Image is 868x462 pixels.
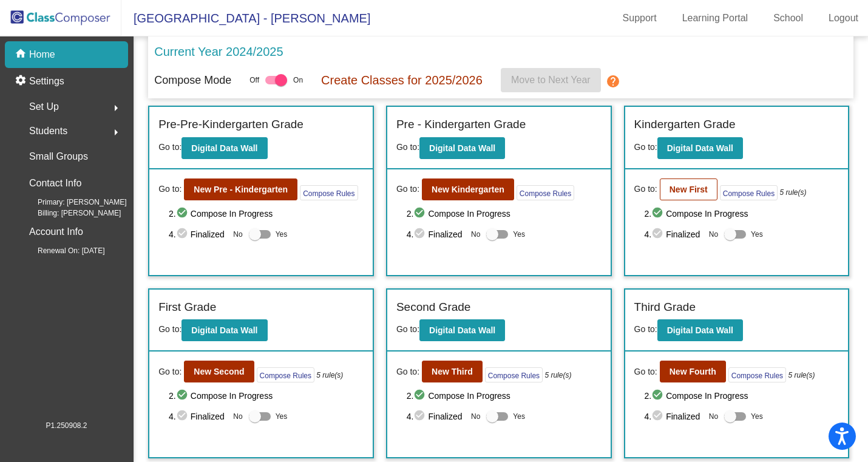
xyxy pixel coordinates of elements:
[169,206,364,221] span: 2. Compose In Progress
[413,227,428,242] mat-icon: check_circle
[613,8,666,28] a: Support
[634,365,657,378] span: Go to:
[501,68,601,92] button: Move to Next Year
[657,137,743,159] button: Digital Data Wall
[176,227,191,242] mat-icon: check_circle
[751,227,763,242] span: Yes
[670,367,716,376] b: New Fourth
[606,74,620,89] mat-icon: help
[154,42,283,61] p: Current Year 2024/2025
[396,299,471,316] label: Second Grade
[300,185,358,200] button: Compose Rules
[109,101,123,115] mat-icon: arrow_right
[471,229,480,240] span: No
[413,389,428,403] mat-icon: check_circle
[191,143,257,153] b: Digital Data Wall
[184,178,297,200] button: New Pre - Kindergarten
[29,223,83,240] p: Account Info
[422,178,514,200] button: New Kindergarten
[819,8,868,28] a: Logout
[422,361,483,382] button: New Third
[15,74,29,89] mat-icon: settings
[169,409,227,424] span: 4. Finalized
[413,409,428,424] mat-icon: check_circle
[109,125,123,140] mat-icon: arrow_right
[429,143,495,153] b: Digital Data Wall
[396,365,419,378] span: Go to:
[396,324,419,334] span: Go to:
[644,389,839,403] span: 2. Compose In Progress
[194,367,244,376] b: New Second
[121,8,370,28] span: [GEOGRAPHIC_DATA] - [PERSON_NAME]
[176,206,191,221] mat-icon: check_circle
[158,299,216,316] label: First Grade
[158,116,303,134] label: Pre-Pre-Kindergarten Grade
[407,227,465,242] span: 4. Finalized
[788,370,815,381] i: 5 rule(s)
[194,185,288,194] b: New Pre - Kindergarten
[432,367,473,376] b: New Third
[18,197,127,208] span: Primary: [PERSON_NAME]
[169,389,364,403] span: 2. Compose In Progress
[396,183,419,195] span: Go to:
[407,206,602,221] span: 2. Compose In Progress
[396,142,419,152] span: Go to:
[513,409,525,424] span: Yes
[29,98,59,115] span: Set Up
[321,71,483,89] p: Create Classes for 2025/2026
[634,183,657,195] span: Go to:
[18,208,121,219] span: Billing: [PERSON_NAME]
[644,409,702,424] span: 4. Finalized
[657,319,743,341] button: Digital Data Wall
[169,227,227,242] span: 4. Finalized
[667,325,733,335] b: Digital Data Wall
[667,143,733,153] b: Digital Data Wall
[158,324,181,334] span: Go to:
[709,229,718,240] span: No
[191,325,257,335] b: Digital Data Wall
[634,142,657,152] span: Go to:
[670,185,708,194] b: New First
[511,75,591,85] span: Move to Next Year
[396,116,526,134] label: Pre - Kindergarten Grade
[764,8,813,28] a: School
[728,367,786,382] button: Compose Rules
[751,409,763,424] span: Yes
[158,142,181,152] span: Go to:
[316,370,343,381] i: 5 rule(s)
[660,178,717,200] button: New First
[544,370,571,381] i: 5 rule(s)
[485,367,543,382] button: Compose Rules
[419,137,505,159] button: Digital Data Wall
[651,206,666,221] mat-icon: check_circle
[471,411,480,422] span: No
[651,389,666,403] mat-icon: check_circle
[154,72,231,89] p: Compose Mode
[29,74,64,89] p: Settings
[18,245,104,256] span: Renewal On: [DATE]
[29,123,67,140] span: Students
[29,148,88,165] p: Small Groups
[779,187,806,198] i: 5 rule(s)
[634,299,696,316] label: Third Grade
[651,409,666,424] mat-icon: check_circle
[651,227,666,242] mat-icon: check_circle
[257,367,314,382] button: Compose Rules
[660,361,726,382] button: New Fourth
[644,206,839,221] span: 2. Compose In Progress
[276,227,288,242] span: Yes
[29,47,55,62] p: Home
[181,137,267,159] button: Digital Data Wall
[413,206,428,221] mat-icon: check_circle
[644,227,702,242] span: 4. Finalized
[29,175,81,192] p: Contact Info
[15,47,29,62] mat-icon: home
[407,389,602,403] span: 2. Compose In Progress
[176,409,191,424] mat-icon: check_circle
[181,319,267,341] button: Digital Data Wall
[634,324,657,334] span: Go to:
[673,8,758,28] a: Learning Portal
[407,409,465,424] span: 4. Finalized
[233,229,242,240] span: No
[233,411,242,422] span: No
